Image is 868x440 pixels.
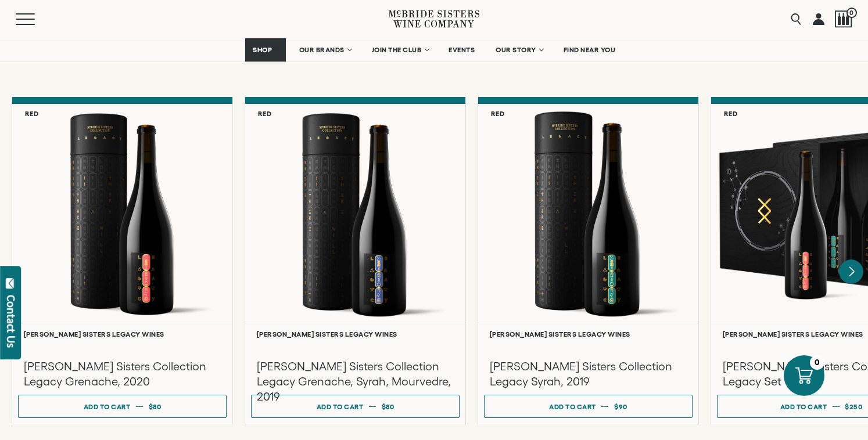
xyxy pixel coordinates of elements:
button: Add to cart $90 [484,395,693,418]
h6: [PERSON_NAME] Sisters Legacy Wines [257,330,454,338]
div: 0 [810,355,824,370]
span: $250 [845,403,862,410]
div: Add to cart [317,398,364,415]
div: Add to cart [84,398,131,415]
a: OUR BRANDS [292,38,358,62]
div: Add to cart [549,398,596,415]
a: Red McBride Sisters Collection Legacy Grenache with Tube [PERSON_NAME] Sisters Legacy Wines [PERS... [12,97,233,424]
span: $90 [614,403,627,410]
a: OUR STORY [488,38,550,62]
span: OUR STORY [496,46,536,54]
span: $80 [149,403,162,410]
a: SHOP [245,38,286,62]
div: Add to cart [780,398,827,415]
span: FIND NEAR YOU [564,46,616,54]
span: EVENTS [449,46,475,54]
h6: Red [491,110,505,117]
a: Red McBride Sisters Collection Legacy Syrah with Tube [PERSON_NAME] Sisters Legacy Wines [PERSON_... [478,97,699,424]
h3: [PERSON_NAME] Sisters Collection Legacy Grenache, 2020 [24,359,221,389]
span: OUR BRANDS [299,46,345,54]
h6: [PERSON_NAME] Sisters Legacy Wines [490,330,687,338]
h3: [PERSON_NAME] Sisters Collection Legacy Grenache, Syrah, Mourvedre, 2019 [257,359,454,404]
span: $80 [382,403,394,410]
h3: [PERSON_NAME] Sisters Collection Legacy Syrah, 2019 [490,359,687,389]
h6: Red [25,110,39,117]
a: FIND NEAR YOU [556,38,623,62]
button: Next [839,259,863,284]
a: JOIN THE CLUB [364,38,436,62]
span: SHOP [253,46,272,54]
a: EVENTS [441,38,482,62]
button: Mobile Menu Trigger [16,13,58,25]
h6: Red [724,110,738,117]
button: Add to cart $80 [18,395,227,418]
a: Red McBride Sisters Collection Legacy Grenache, Syrah, Mourvedre [PERSON_NAME] Sisters Legacy Win... [245,97,466,424]
h6: [PERSON_NAME] Sisters Legacy Wines [24,330,221,338]
span: 0 [847,8,857,18]
div: Contact Us [5,295,17,348]
span: JOIN THE CLUB [372,46,422,54]
h6: Red [258,110,272,117]
button: Add to cart $80 [251,395,460,418]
